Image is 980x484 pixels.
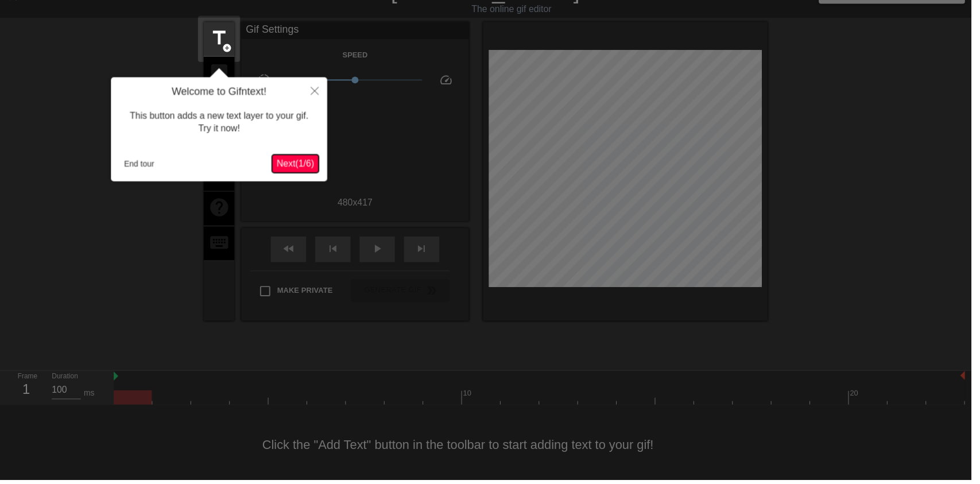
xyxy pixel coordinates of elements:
[279,160,317,170] span: Next ( 1 / 6 )
[121,87,321,99] h4: Welcome to Gifntext!
[274,156,321,175] button: Next
[121,99,321,148] div: This button adds a new text layer to your gif. Try it now!
[121,157,160,174] button: End tour
[305,78,330,104] button: Close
